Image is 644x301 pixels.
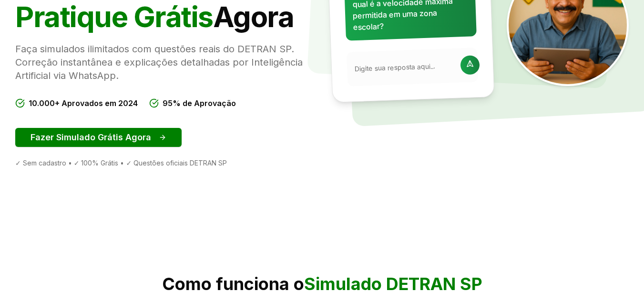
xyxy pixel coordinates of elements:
[15,128,182,147] button: Fazer Simulado Grátis Agora
[304,273,482,294] span: Simulado DETRAN SP
[354,61,455,74] input: Digite sua resposta aqui...
[15,274,629,293] h2: Como funciona o
[15,158,315,168] div: ✓ Sem cadastro • ✓ 100% Grátis • ✓ Questões oficiais DETRAN SP
[29,97,138,109] span: 10.000+ Aprovados em 2024
[163,97,236,109] span: 95% de Aprovação
[15,42,315,82] p: Faça simulados ilimitados com questões reais do DETRAN SP. Correção instantânea e explicações det...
